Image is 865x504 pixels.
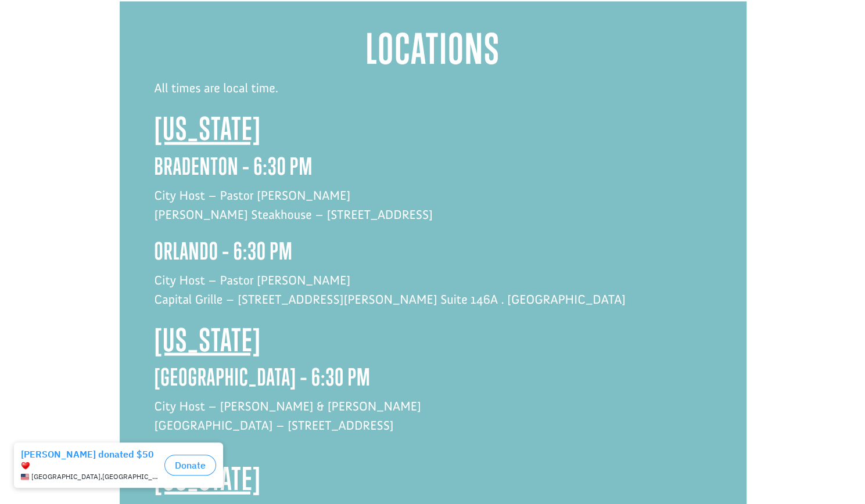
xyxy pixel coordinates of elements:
[21,36,29,44] img: US.png
[155,153,712,186] h3: Bradenton – 6:30 PM
[155,363,712,396] h3: [GEOGRAPHIC_DATA] – 6:30 PM
[155,78,712,110] p: All times are local time.
[155,186,712,237] p: City Host – Pastor [PERSON_NAME] [PERSON_NAME] Steakhouse – [STREET_ADDRESS]
[155,396,712,447] p: City Host – [PERSON_NAME] & [PERSON_NAME] [GEOGRAPHIC_DATA] – [STREET_ADDRESS]
[164,18,216,39] button: Donate
[21,12,160,35] div: [PERSON_NAME] donated $50
[155,321,261,358] span: [US_STATE]
[21,24,30,34] img: emoji heart
[31,36,160,44] span: [GEOGRAPHIC_DATA] , [GEOGRAPHIC_DATA]
[155,270,712,321] p: City Host – Pastor [PERSON_NAME] Capital Grille – [STREET_ADDRESS][PERSON_NAME] Suite 146A . [GEO...
[155,110,261,147] span: [US_STATE]
[155,237,712,270] h3: orlando – 6:30 PM
[155,24,712,78] h1: Locations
